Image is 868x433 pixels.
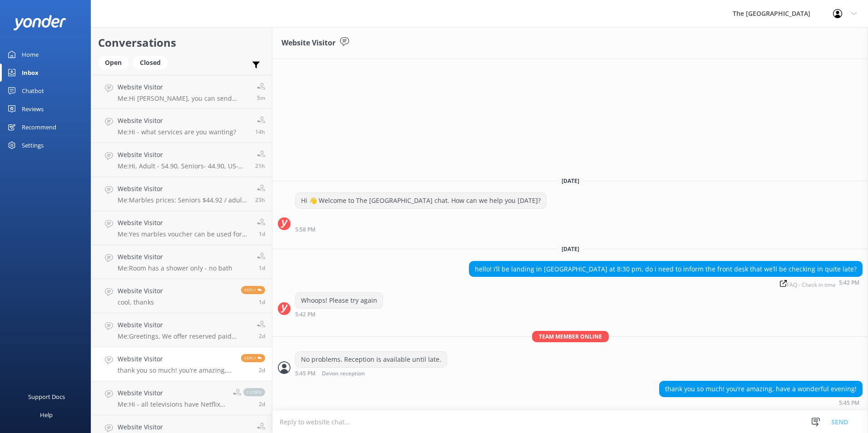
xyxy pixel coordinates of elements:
div: Closed [133,56,168,69]
a: Website Visitorthank you so much! you’re amazing, have a wonderful evening!Reply2d [91,347,272,381]
a: Website Visitorcool, thanksReply1d [91,279,272,313]
span: 01:59pm 18-Aug-2025 (UTC +12:00) Pacific/Auckland [255,196,265,204]
div: Whoops! Please try again [296,293,383,308]
h4: Website Visitor [118,150,248,160]
span: Devon reception [322,371,365,377]
div: Open [98,56,128,69]
span: 05:45pm 16-Aug-2025 (UTC +12:00) Pacific/Auckland [259,366,265,374]
a: Website VisitorMe:Greetings, We offer reserved paid parking & limited paid EV charging stations a... [91,313,272,347]
a: Closed [133,57,172,67]
h4: Website Visitor [118,218,250,228]
h4: Website Visitor [118,286,163,296]
span: 01:41pm 16-Aug-2025 (UTC +12:00) Pacific/Auckland [259,400,265,408]
span: [DATE] [556,245,585,253]
div: Settings [22,136,44,154]
span: 04:26pm 18-Aug-2025 (UTC +12:00) Pacific/Auckland [255,162,265,170]
span: FAQ - Check in time [780,280,836,288]
span: 11:34am 17-Aug-2025 (UTC +12:00) Pacific/Auckland [259,332,265,340]
span: Reply [241,286,265,294]
a: Website VisitorMe:Room has a shower only - no bath1d [91,245,272,279]
h4: Website Visitor [118,422,250,432]
p: Me: Yes marbles voucher can be used for breakfast. [118,230,250,238]
h4: Website Visitor [118,82,250,92]
div: Recommend [22,118,56,136]
strong: 5:45 PM [839,400,859,406]
div: 05:42pm 16-Aug-2025 (UTC +12:00) Pacific/Auckland [469,279,863,288]
div: thank you so much! you’re amazing, have a wonderful evening! [660,381,862,397]
span: 11:00pm 18-Aug-2025 (UTC +12:00) Pacific/Auckland [255,128,265,136]
div: 05:42pm 16-Aug-2025 (UTC +12:00) Pacific/Auckland [295,311,383,317]
strong: 5:42 PM [295,312,316,317]
span: 04:09pm 17-Aug-2025 (UTC +12:00) Pacific/Auckland [259,298,265,306]
h4: Website Visitor [118,116,236,126]
div: 05:45pm 16-Aug-2025 (UTC +12:00) Pacific/Auckland [295,370,447,377]
h2: Conversations [98,34,265,51]
div: 05:45pm 16-Aug-2025 (UTC +12:00) Pacific/Auckland [659,399,863,406]
div: Reviews [22,100,44,118]
p: Me: Hi [PERSON_NAME], you can send feedback to [EMAIL_ADDRESS][DOMAIN_NAME]. Thank you!! [118,94,250,103]
a: Open [98,57,133,67]
h4: Website Visitor [118,354,234,364]
p: Me: Greetings, We offer reserved paid parking & limited paid EV charging stations at $30/day. In ... [118,332,250,340]
span: 11:04am 18-Aug-2025 (UTC +12:00) Pacific/Auckland [259,264,265,272]
span: 12:42pm 18-Aug-2025 (UTC +12:00) Pacific/Auckland [259,230,265,238]
p: cool, thanks [118,298,163,306]
span: closed [243,388,265,396]
p: Me: Hi - all televisions have Netflix. Your own account/login is required. [118,400,226,408]
p: Me: Marbles prices: Seniors $44.92 / adults $54.90 / children under 16 years $29.90 / children un... [118,196,248,204]
div: Chatbot [22,82,44,100]
strong: 5:58 PM [295,227,316,232]
div: Support Docs [28,388,65,406]
strong: 5:45 PM [295,371,316,377]
p: Me: Hi, Adult - 54.90, Seniors- 44.90, U5- 9.90, U10 - 19.90, U16- 29.90 [118,162,248,170]
h4: Website Visitor [118,320,250,330]
a: Website VisitorMe:Yes marbles voucher can be used for breakfast.1d [91,211,272,245]
div: No problems. Reception is available until late. [296,352,447,367]
img: yonder-white-logo.png [14,15,66,30]
a: Website VisitorMe:Marbles prices: Seniors $44.92 / adults $54.90 / children under 16 years $29.90... [91,177,272,211]
h4: Website Visitor [118,184,248,194]
a: Website VisitorMe:Hi, Adult - 54.90, Seniors- 44.90, U5- 9.90, U10 - 19.90, U16- 29.9021h [91,143,272,177]
div: Help [40,406,53,424]
span: 01:26pm 19-Aug-2025 (UTC +12:00) Pacific/Auckland [257,94,265,102]
div: 05:58pm 23-Jul-2025 (UTC +12:00) Pacific/Auckland [295,226,547,232]
span: Reply [241,354,265,362]
h4: Website Visitor [118,388,226,398]
a: Website VisitorMe:Hi - all televisions have Netflix. Your own account/login is required.closed2d [91,381,272,415]
p: Me: Room has a shower only - no bath [118,264,232,272]
div: Hi 👋 Welcome to The [GEOGRAPHIC_DATA] chat. How can we help you [DATE]? [296,193,546,208]
span: Team member online [532,331,609,342]
h4: Website Visitor [118,252,232,262]
div: Home [22,45,39,64]
p: Me: Hi - what services are you wanting? [118,128,236,136]
h3: Website Visitor [281,37,335,49]
div: hello! i’ll be landing in [GEOGRAPHIC_DATA] at 8:30 pm, do i need to inform the front desk that w... [469,261,862,277]
strong: 5:42 PM [839,280,859,288]
div: Inbox [22,64,39,82]
span: [DATE] [556,177,585,185]
a: Website VisitorMe:Hi [PERSON_NAME], you can send feedback to [EMAIL_ADDRESS][DOMAIN_NAME]. Thank ... [91,75,272,109]
a: Website VisitorMe:Hi - what services are you wanting?14h [91,109,272,143]
p: thank you so much! you’re amazing, have a wonderful evening! [118,366,234,374]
